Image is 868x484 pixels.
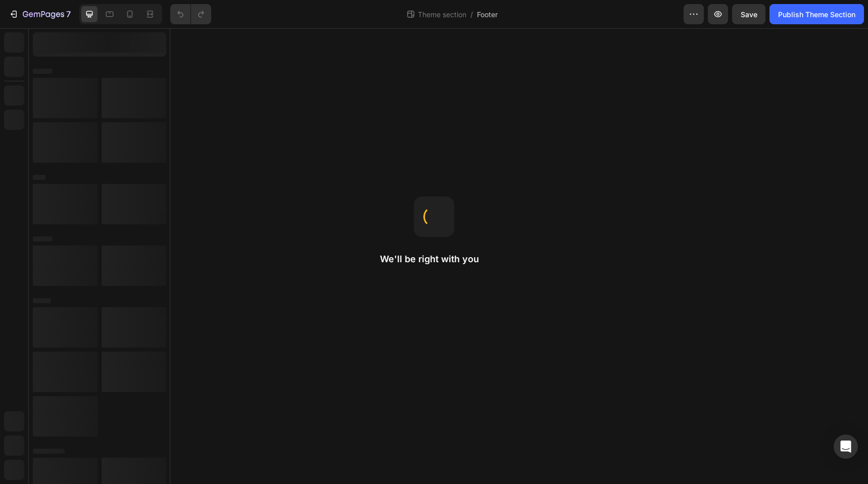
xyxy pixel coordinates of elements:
[416,9,468,20] span: Theme section
[66,8,71,20] p: 7
[769,4,864,24] button: Publish Theme Section
[470,9,473,20] span: /
[477,9,498,20] span: Footer
[4,4,75,24] button: 7
[732,4,765,24] button: Save
[778,9,855,20] div: Publish Theme Section
[380,253,488,265] h2: We'll be right with you
[834,434,858,459] div: Open Intercom Messenger
[741,10,757,19] span: Save
[170,4,211,24] div: Undo/Redo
